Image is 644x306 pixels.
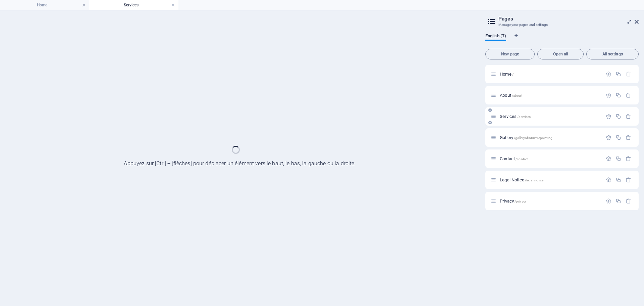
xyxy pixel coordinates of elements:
font: /legal-notice [525,178,544,182]
h4: Services [89,1,178,9]
div: DELETE [626,156,631,162]
font: Home [500,72,512,77]
font: /about [512,94,522,97]
div: Duplicate [615,92,621,98]
div: Contact/contact [498,157,602,161]
div: Settings [606,71,611,77]
font: Gallery [500,135,513,140]
font: Contact [500,156,515,161]
div: Privacy/privacy [498,199,602,203]
span: Click to open the page. [500,72,514,77]
font: Legal Notice [500,177,524,182]
div: DELETE [626,114,631,119]
font: /contact [516,157,528,161]
font: Open all [553,52,568,56]
font: /privacy [515,200,527,203]
div: Home/ [498,72,602,76]
div: Language tabs [485,33,639,46]
font: /galleryofintuitivepainting [514,136,552,140]
font: New page [501,52,519,56]
font: Privacy [500,199,514,204]
font: /services [517,115,531,119]
div: The starting page cannot be deleted. [626,71,631,77]
button: All settings [586,49,639,59]
div: Settings [606,92,611,98]
button: Open all [537,49,584,59]
span: Click to open the page. [500,156,528,161]
font: About [500,93,511,98]
div: DELETE [626,177,631,183]
div: Gallery/galleryofintuitivepainting [498,135,602,140]
div: Duplicate [615,177,621,183]
button: New page [485,49,535,59]
div: Legal Notice/legal-notice [498,178,602,182]
div: DELETE [626,92,631,98]
div: Settings [606,177,611,183]
div: DELETE [626,198,631,204]
div: Duplicate [615,198,621,204]
font: Manage your pages and settings [498,23,548,27]
span: Click to open the page. [500,199,527,204]
div: DELETE [626,135,631,140]
div: Services/services [498,114,602,119]
font: All settings [602,52,623,56]
font: Services [500,114,517,119]
div: Duplicate [615,135,621,140]
font: Home [37,3,47,7]
div: About/about [498,93,602,97]
font: Pages [498,16,513,22]
div: Settings [606,198,611,204]
div: Settings [606,156,611,162]
div: Duplicate [615,156,621,162]
font: / [512,73,514,76]
div: Duplicate [615,71,621,77]
font: English (7) [485,33,506,38]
